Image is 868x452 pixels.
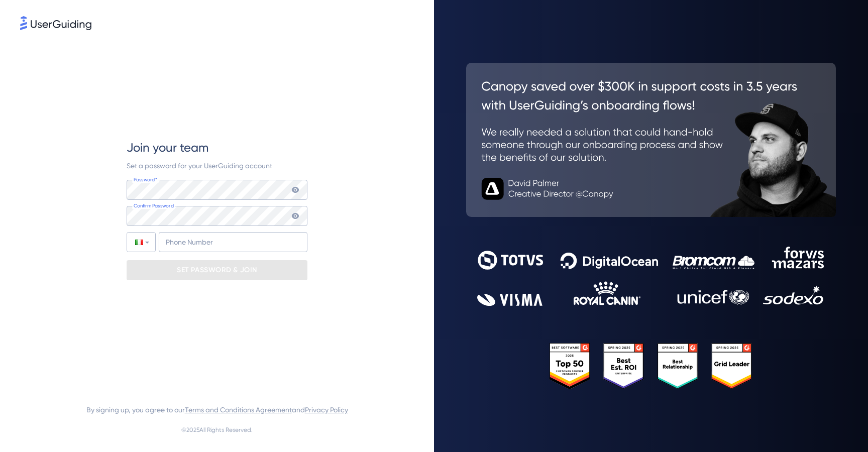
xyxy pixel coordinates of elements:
[185,406,292,414] a: Terms and Conditions Agreement
[127,233,155,252] div: Italy: + 39
[20,16,91,30] img: 8faab4ba6bc7696a72372aa768b0286c.svg
[159,232,307,252] input: Phone Number
[550,343,753,390] img: 25303e33045975176eb484905ab012ff.svg
[305,406,348,414] a: Privacy Policy
[127,140,208,156] span: Join your team
[181,424,253,436] span: © 2025 All Rights Reserved.
[466,63,836,217] img: 26c0aa7c25a843aed4baddd2b5e0fa68.svg
[477,247,825,306] img: 9302ce2ac39453076f5bc0f2f2ca889b.svg
[177,262,257,278] p: SET PASSWORD & JOIN
[86,404,348,416] span: By signing up, you agree to our and
[127,162,272,170] span: Set a password for your UserGuiding account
